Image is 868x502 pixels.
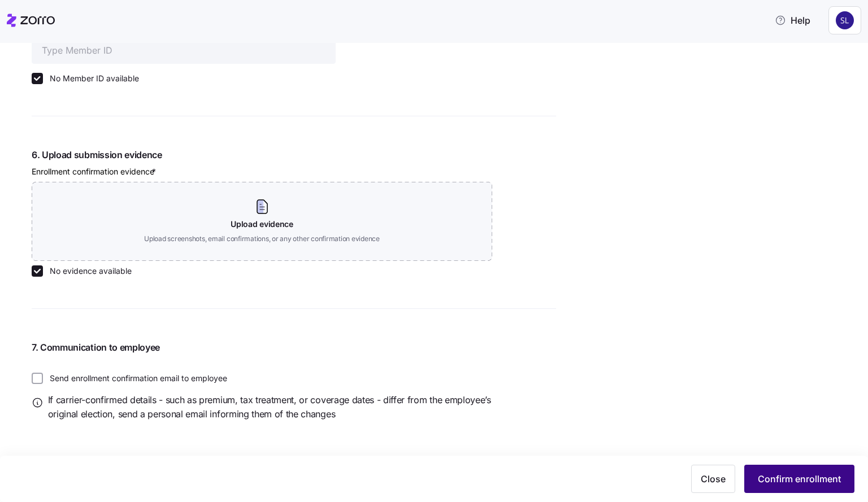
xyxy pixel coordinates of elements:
span: 6. Upload submission evidence [32,148,492,162]
span: Close [701,472,726,486]
span: Confirm enrollment [758,472,841,486]
button: Confirm enrollment [744,465,854,493]
span: If carrier-confirmed details - such as premium, tax treatment, or coverage dates - differ from th... [48,393,492,421]
label: Enrollment confirmation evidence [32,165,158,178]
input: Type Member ID [32,37,336,64]
label: Send enrollment confirmation email to employee [43,373,227,384]
label: No evidence available [43,265,132,277]
button: Close [691,465,735,493]
button: Help [766,9,819,32]
span: Help [775,14,810,27]
label: No Member ID available [43,73,139,84]
span: 7. Communication to employee [32,341,492,355]
img: 9541d6806b9e2684641ca7bfe3afc45a [836,11,854,29]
